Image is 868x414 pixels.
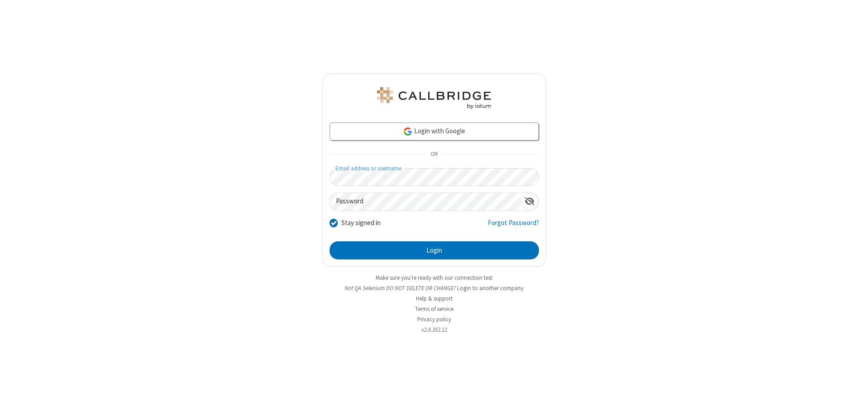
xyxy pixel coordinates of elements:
span: OR [427,148,441,161]
li: Not QA Selenium DO NOT DELETE OR CHANGE? [322,284,546,292]
label: Stay signed in [341,218,381,228]
a: Login with Google [330,122,539,141]
input: Password [330,193,521,211]
img: google-icon.png [403,127,413,136]
a: Privacy policy [417,315,451,323]
div: Show password [521,193,538,210]
button: Login to another company [457,284,524,292]
a: Forgot Password? [488,218,539,235]
a: Help & support [416,295,453,302]
a: Terms of service [415,305,453,313]
input: Email address or username [330,168,539,186]
a: Make sure you're ready with our connection test [376,274,492,282]
button: Login [330,241,539,259]
li: v2.6.352.12 [322,325,546,334]
img: QA Selenium DO NOT DELETE OR CHANGE [375,87,493,109]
